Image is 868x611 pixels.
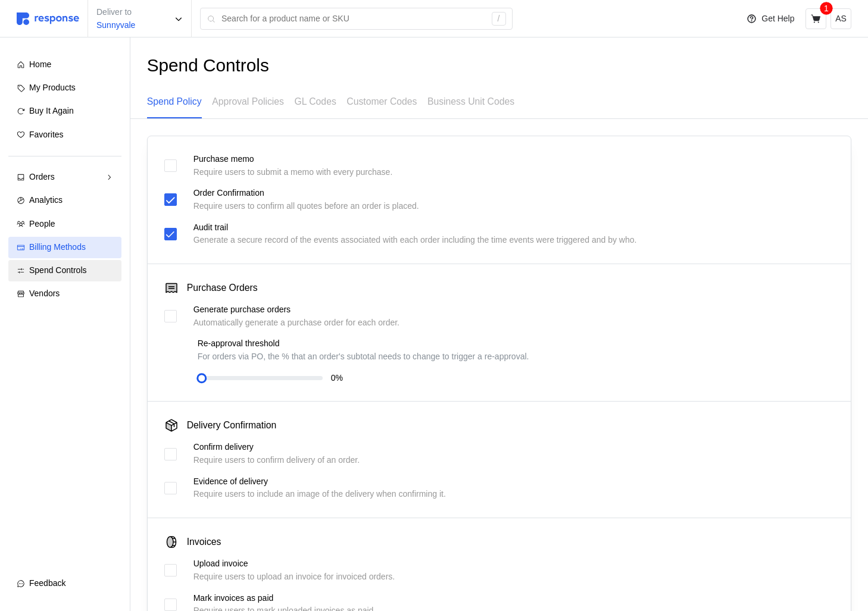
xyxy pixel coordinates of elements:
[29,106,74,115] span: Buy It Again
[193,557,395,571] p: Upload invoice
[8,77,121,99] a: My Products
[193,454,360,467] p: Require users to confirm delivery of an order.
[193,475,446,488] p: Evidence of delivery
[96,6,135,19] p: Deliver to
[147,54,269,77] h1: Spend Controls
[193,488,446,501] p: Require users to include an image of the delivery when confirming it.
[8,190,121,211] a: Analytics
[294,94,336,109] p: GL Codes
[29,289,60,298] span: Vendors
[17,12,79,25] img: svg%3e
[198,337,834,350] p: Re-approval threshold
[830,8,851,29] button: AS
[193,221,637,234] p: Audit trail
[187,419,277,433] h4: Delivery Confirmation
[427,94,514,109] p: Business Unit Codes
[8,260,121,281] a: Spend Controls
[193,317,399,330] p: Automatically generate a purchase order for each order.
[29,59,51,69] span: Home
[96,19,135,32] p: Sunnyvale
[824,2,829,15] p: 1
[29,242,86,252] span: Billing Methods
[193,571,395,584] p: Require users to upload an invoice for invoiced orders.
[193,153,393,166] p: Purchase memo
[8,283,121,305] a: Vendors
[29,265,87,275] span: Spend Controls
[187,281,258,295] h4: Purchase Orders
[193,187,419,200] p: Order Confirmation
[8,54,121,76] a: Home
[193,303,399,317] p: Generate purchase orders
[29,130,64,139] span: Favorites
[8,573,121,594] button: Feedback
[29,83,76,92] span: My Products
[8,214,121,235] a: People
[147,94,202,109] p: Spend Policy
[29,578,65,588] span: Feedback
[8,124,121,146] a: Favorites
[8,237,121,258] a: Billing Methods
[187,535,221,549] h4: Invoices
[193,166,393,179] p: Require users to submit a memo with every purchase.
[739,8,801,30] button: Get Help
[346,94,417,109] p: Customer Codes
[29,195,63,205] span: Analytics
[193,200,419,213] p: Require users to confirm all quotes before an order is placed.
[761,12,794,26] p: Get Help
[331,372,343,385] p: 0 %
[221,8,485,30] input: Search for a product name or SKU
[29,171,101,184] div: Orders
[193,592,376,605] p: Mark invoices as paid
[198,350,834,364] p: For orders via PO, the % that an order's subtotal needs to change to trigger a re-approval.
[193,441,360,454] p: Confirm delivery
[193,234,637,247] p: Generate a secure record of the events associated with each order including the time events were ...
[8,167,121,188] a: Orders
[492,12,506,26] div: /
[8,101,121,122] a: Buy It Again
[29,219,55,228] span: People
[212,94,284,109] p: Approval Policies
[835,12,847,26] p: AS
